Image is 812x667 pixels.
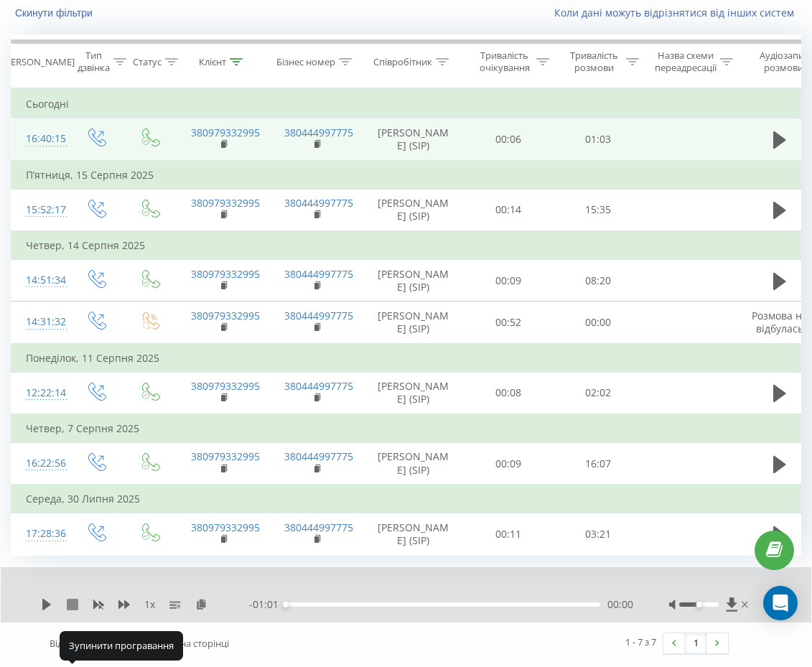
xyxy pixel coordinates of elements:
[249,597,286,612] span: - 01:01
[191,521,260,534] a: 380979332995
[26,125,55,153] div: 16:40:15
[363,189,464,231] td: [PERSON_NAME] (SIP)
[464,118,554,161] td: 00:06
[2,56,75,68] div: [PERSON_NAME]
[554,189,643,231] td: 15:35
[78,50,110,74] div: Тип дзвінка
[464,513,554,555] td: 00:11
[363,513,464,555] td: [PERSON_NAME] (SIP)
[464,372,554,414] td: 00:08
[763,586,798,620] div: Open Intercom Messenger
[191,126,260,139] a: 380979332995
[26,308,55,336] div: 14:31:32
[26,379,55,407] div: 12:22:14
[363,302,464,344] td: [PERSON_NAME] (SIP)
[26,449,55,477] div: 16:22:56
[191,449,260,463] a: 380979332995
[284,521,353,534] a: 380444997775
[144,597,155,612] span: 1 x
[26,196,55,224] div: 15:52:17
[752,309,808,335] span: Розмова не відбулась
[464,189,554,231] td: 00:14
[150,637,229,650] span: рядків на сторінці
[60,631,183,660] div: Зупинити програвання
[191,267,260,281] a: 380979332995
[554,372,643,414] td: 02:02
[191,196,260,210] a: 380979332995
[191,309,260,322] a: 380979332995
[554,443,643,485] td: 16:07
[554,118,643,161] td: 01:03
[625,635,656,649] div: 1 - 7 з 7
[284,126,353,139] a: 380444997775
[283,602,289,607] div: Accessibility label
[554,6,801,19] a: Коли дані можуть відрізнятися вiд інших систем
[566,50,622,74] div: Тривалість розмови
[554,302,643,344] td: 00:00
[554,260,643,302] td: 08:20
[464,260,554,302] td: 00:09
[11,6,100,19] button: Скинути фільтри
[284,196,353,210] a: 380444997775
[284,379,353,393] a: 380444997775
[554,513,643,555] td: 03:21
[464,443,554,485] td: 00:09
[191,379,260,393] a: 380979332995
[199,56,226,68] div: Клієнт
[26,266,55,294] div: 14:51:34
[363,260,464,302] td: [PERSON_NAME] (SIP)
[276,56,335,68] div: Бізнес номер
[363,443,464,485] td: [PERSON_NAME] (SIP)
[133,56,162,68] div: Статус
[50,637,107,650] span: Відображати
[284,449,353,463] a: 380444997775
[363,118,464,161] td: [PERSON_NAME] (SIP)
[284,267,353,281] a: 380444997775
[284,309,353,322] a: 380444997775
[26,520,55,548] div: 17:28:36
[363,372,464,414] td: [PERSON_NAME] (SIP)
[464,302,554,344] td: 00:52
[607,597,633,612] span: 00:00
[685,633,706,653] a: 1
[476,50,533,74] div: Тривалість очікування
[696,602,702,607] div: Accessibility label
[373,56,432,68] div: Співробітник
[655,50,717,74] div: Назва схеми переадресації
